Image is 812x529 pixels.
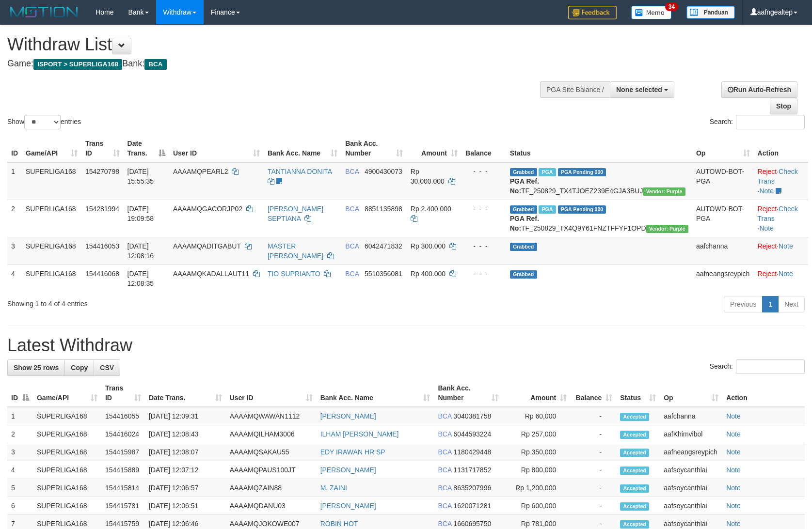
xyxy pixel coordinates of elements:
td: - [571,497,616,515]
span: Rp 300.000 [411,242,446,250]
td: [DATE] 12:09:31 [145,407,226,425]
a: Note [779,270,793,278]
span: Accepted [620,467,649,475]
span: 34 [665,2,678,11]
a: Reject [758,168,777,175]
span: Accepted [620,484,649,493]
span: Marked by aafnonsreyleab [539,205,556,214]
th: Status: activate to sort column ascending [616,379,660,407]
td: 154415889 [101,461,145,479]
span: Rp 400.000 [411,270,446,278]
th: Balance [462,135,506,162]
div: - - - [465,269,502,279]
span: Copy 8851135898 to clipboard [365,205,402,213]
span: [DATE] 12:08:35 [127,270,154,287]
img: MOTION_logo.png [7,5,81,19]
a: MASTER [PERSON_NAME] [268,242,323,260]
span: Copy 1620071281 to clipboard [453,502,491,510]
a: TIO SUPRIANTO [268,270,320,278]
a: Run Auto-Refresh [721,81,797,98]
td: 2 [7,200,22,237]
span: Grabbed [510,270,537,279]
td: AAAAMQSAKAU55 [226,443,317,461]
td: · [754,264,808,292]
span: Copy 1131717852 to clipboard [453,466,491,474]
td: 154416055 [101,407,145,425]
span: Accepted [620,449,649,457]
span: Rp 2.400.000 [411,205,451,213]
span: Grabbed [510,243,537,251]
a: Reject [758,242,777,250]
a: EDY IRAWAN HR SP [320,448,385,456]
td: aafchanna [692,237,754,264]
a: M. ZAINI [320,484,347,492]
th: User ID: activate to sort column ascending [226,379,317,407]
img: panduan.png [686,6,735,19]
td: · [754,237,808,264]
td: 1 [7,407,33,425]
td: AUTOWD-BOT-PGA [692,200,754,237]
span: BCA [438,466,451,474]
span: Rp 30.000.000 [411,168,445,185]
a: ILHAM [PERSON_NAME] [320,430,399,438]
h1: Withdraw List [7,35,532,54]
th: Bank Acc. Name: activate to sort column ascending [264,135,341,162]
span: Copy 1180429448 to clipboard [453,448,491,456]
label: Search: [710,115,805,129]
td: 154415781 [101,497,145,515]
td: Rp 1,200,000 [502,479,571,497]
span: AAAAMQGACORJP02 [173,205,242,213]
span: [DATE] 19:09:58 [127,205,154,222]
td: SUPERLIGA168 [33,497,101,515]
span: BCA [345,168,359,175]
a: Note [726,502,741,510]
span: Copy 8635207996 to clipboard [453,484,491,492]
th: Date Trans.: activate to sort column descending [124,135,169,162]
span: BCA [438,412,451,420]
div: PGA Site Balance / [540,81,610,98]
td: AAAAMQILHAM3006 [226,425,317,443]
img: Feedback.jpg [568,6,617,19]
td: aafneangsreypich [660,443,722,461]
td: 5 [7,479,33,497]
td: 4 [7,461,33,479]
img: Button%20Memo.svg [631,6,672,19]
a: Show 25 rows [7,359,65,376]
a: Note [779,242,793,250]
a: 1 [762,296,779,312]
a: Note [759,224,774,232]
th: Trans ID: activate to sort column ascending [101,379,145,407]
a: Note [726,412,741,420]
td: 4 [7,264,22,292]
td: Rp 60,000 [502,407,571,425]
td: AAAAMQWAWAN1112 [226,407,317,425]
th: Game/API: activate to sort column ascending [33,379,101,407]
span: BCA [438,484,451,492]
span: None selected [616,86,662,93]
span: BCA [345,205,359,213]
td: AAAAMQPAUS100JT [226,461,317,479]
td: 1 [7,162,22,200]
td: SUPERLIGA168 [33,461,101,479]
span: Copy [71,364,88,372]
td: · · [754,162,808,200]
a: Check Trans [758,205,798,222]
span: Vendor URL: https://trx4.1velocity.biz [643,187,685,196]
td: SUPERLIGA168 [33,479,101,497]
span: CSV [100,364,114,372]
span: BCA [438,520,451,528]
a: Reject [758,270,777,278]
th: ID: activate to sort column descending [7,379,33,407]
td: Rp 257,000 [502,425,571,443]
td: aafsoycanthlai [660,497,722,515]
b: PGA Ref. No: [510,177,539,195]
th: Game/API: activate to sort column ascending [22,135,81,162]
a: Stop [770,98,797,114]
span: BCA [438,448,451,456]
a: [PERSON_NAME] [320,502,376,510]
td: - [571,425,616,443]
span: BCA [438,502,451,510]
td: · · [754,200,808,237]
a: Note [726,484,741,492]
h1: Latest Withdraw [7,336,805,355]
